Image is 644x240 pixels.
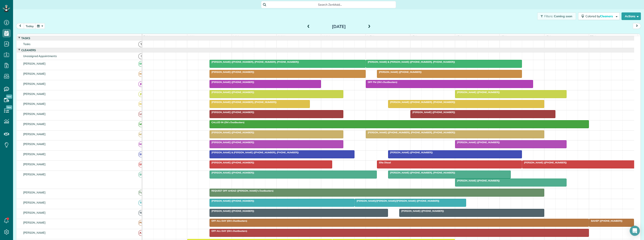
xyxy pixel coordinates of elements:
[138,200,144,206] span: TP
[22,221,47,224] span: [PERSON_NAME]
[366,81,398,84] span: OFF PM (Dk's Dustbusters)
[399,209,444,212] span: [PERSON_NAME] ([PHONE_NUMBER])
[22,112,47,116] span: [PERSON_NAME]
[544,35,552,38] span: 4pm
[366,60,455,63] span: [PERSON_NAME] & [PERSON_NAME] ([PHONE_NUMBER], [PHONE_NUMBER])
[209,121,245,124] span: CALLED IN (Dk's Dustbusters)
[633,23,641,29] button: next
[138,152,144,157] span: SB
[354,199,440,202] span: [PERSON_NAME]/[PERSON_NAME]/[PERSON_NAME] ([PHONE_NUMBER])
[600,14,613,18] span: Cleaners
[209,199,254,202] span: [PERSON_NAME] ([PHONE_NUMBER])
[313,24,365,29] h2: [DATE]
[20,36,31,40] span: Tasks
[138,111,144,117] span: LF
[22,163,47,166] span: [PERSON_NAME]
[22,201,47,204] span: [PERSON_NAME]
[554,14,573,18] span: Coming soon
[321,35,331,38] span: 11am
[22,132,47,136] span: [PERSON_NAME]
[22,211,47,214] span: [PERSON_NAME]
[22,191,47,194] span: [PERSON_NAME]
[22,42,31,46] span: Tasks
[138,53,144,59] span: !
[410,35,418,38] span: 1pm
[22,82,47,85] span: [PERSON_NAME]
[22,231,47,234] span: [PERSON_NAME]
[209,111,254,114] span: [PERSON_NAME] ([PHONE_NUMBER])
[24,23,36,29] button: today
[388,101,455,104] span: [PERSON_NAME] ([PHONE_NUMBER], [PHONE_NUMBER])
[138,101,144,107] span: KB
[138,220,144,226] span: PB
[209,91,254,94] span: [PERSON_NAME] ([PHONE_NUMBER])
[455,179,500,182] span: [PERSON_NAME] ([PHONE_NUMBER])
[209,151,299,154] span: [PERSON_NAME] & [PERSON_NAME] ([PHONE_NUMBER], [PHONE_NUMBER])
[209,209,254,212] span: [PERSON_NAME] ([PHONE_NUMBER])
[143,35,150,38] span: 7am
[138,230,144,236] span: AK
[138,71,144,77] span: HC
[138,41,144,47] span: T
[138,91,144,97] span: JR
[22,92,47,96] span: [PERSON_NAME]
[22,54,57,58] span: Unassigned Appointments
[209,229,247,232] span: OFF ALL DAY (Dk's Dustbusters)
[209,71,254,73] span: [PERSON_NAME] ([PHONE_NUMBER])
[138,132,144,137] span: MB
[22,142,47,146] span: [PERSON_NAME]
[500,35,507,38] span: 3pm
[209,189,274,192] span: REQUEST OFF AHEAD ([PERSON_NAME]'s Dustbusters)
[544,14,553,18] span: Filters:
[455,141,500,144] span: [PERSON_NAME] ([PHONE_NUMBER])
[187,35,195,38] span: 8am
[209,101,277,104] span: [PERSON_NAME] ([PHONE_NUMBER], [PHONE_NUMBER])
[621,12,641,20] button: Actions
[138,210,144,216] span: TD
[377,71,422,73] span: [PERSON_NAME] ([PHONE_NUMBER])
[455,91,500,94] span: [PERSON_NAME] ([PHONE_NUMBER])
[410,111,455,114] span: [PERSON_NAME] ([PHONE_NUMBER])
[6,95,12,99] span: New
[209,81,254,84] span: [PERSON_NAME] ([PHONE_NUMBER])
[138,121,144,127] span: MT
[366,35,375,38] span: 12pm
[585,14,614,18] span: Colored by
[589,219,623,222] span: BAHEP ([PHONE_NUMBER])
[22,173,47,176] span: [PERSON_NAME]
[578,12,620,20] button: Colored byCleaners
[209,141,254,144] span: [PERSON_NAME] ([PHONE_NUMBER])
[16,23,24,29] button: prev
[388,151,433,154] span: [PERSON_NAME] ([PHONE_NUMBER])
[377,161,391,164] span: Elite Diesel
[22,72,47,75] span: [PERSON_NAME]
[22,152,47,156] span: [PERSON_NAME]
[138,190,144,196] span: TW
[22,122,47,126] span: [PERSON_NAME]
[209,171,254,174] span: [PERSON_NAME] ([PHONE_NUMBER])
[138,61,144,67] span: EM
[138,162,144,167] span: SM
[22,62,47,65] span: [PERSON_NAME]
[630,226,640,236] div: Open Intercom Messenger
[138,141,144,147] span: NN
[138,81,144,87] span: JB
[522,161,567,164] span: [PERSON_NAME] ([PHONE_NUMBER])
[366,131,455,134] span: [PERSON_NAME] ([PHONE_NUMBER], [PHONE_NUMBER], [PHONE_NUMBER])
[20,48,37,52] span: Cleaners
[22,102,47,105] span: [PERSON_NAME]
[232,35,240,38] span: 9am
[138,172,144,177] span: SP
[209,161,254,164] span: [PERSON_NAME] ([PHONE_NUMBER])
[589,35,596,38] span: 5pm
[6,105,12,109] span: New
[209,60,299,63] span: [PERSON_NAME] ([PHONE_NUMBER], [PHONE_NUMBER], [PHONE_NUMBER])
[209,219,247,222] span: OFF ALL DAY (Dk's Dustbusters)
[388,171,455,174] span: [PERSON_NAME] ([PHONE_NUMBER], [PHONE_NUMBER])
[209,131,254,134] span: [PERSON_NAME] ([PHONE_NUMBER])
[455,35,462,38] span: 2pm
[277,35,286,38] span: 10am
